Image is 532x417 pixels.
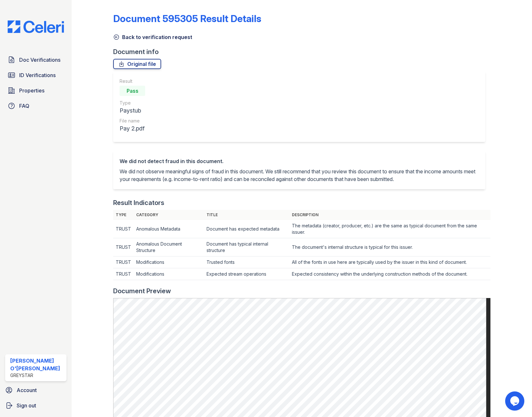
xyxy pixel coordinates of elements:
[113,47,490,56] div: Document info
[289,238,490,256] td: The document's internal structure is typical for this issuer.
[19,71,56,79] span: ID Verifications
[113,210,134,220] th: Type
[3,384,69,397] a: Account
[5,69,66,82] a: ID Verifications
[113,59,161,69] a: Original file
[289,220,490,238] td: The metadata (creator, producer, etc.) are the same as typical document from the same issuer.
[120,106,145,115] div: Paystub
[3,399,69,412] a: Sign out
[17,402,36,409] span: Sign out
[113,256,134,268] td: TRUST
[134,268,204,280] td: Modifications
[19,56,60,64] span: Doc Verifications
[134,238,204,256] td: Anomalous Document Structure
[5,84,66,97] a: Properties
[120,124,145,133] div: Pay 2.pdf
[134,220,204,238] td: Anomalous Metadata
[113,198,164,207] div: Result Indicators
[5,99,66,112] a: FAQ
[113,287,171,295] div: Document Preview
[204,268,289,280] td: Expected stream operations
[204,238,289,256] td: Document has typical internal structure
[204,220,289,238] td: Document has expected metadata
[113,33,192,41] a: Back to verification request
[120,157,479,165] div: We did not detect fraud in this document.
[289,256,490,268] td: All of the fonts in use here are typically used by the issuer in this kind of document.
[10,357,64,372] div: [PERSON_NAME] O'[PERSON_NAME]
[505,391,526,411] iframe: chat widget
[113,13,261,24] a: Document 595305 Result Details
[19,87,44,94] span: Properties
[17,386,37,394] span: Account
[120,78,145,84] div: Result
[120,100,145,106] div: Type
[5,53,66,66] a: Doc Verifications
[204,210,289,220] th: Title
[289,210,490,220] th: Description
[134,256,204,268] td: Modifications
[10,372,64,379] div: Greystar
[204,256,289,268] td: Trusted fonts
[120,118,145,124] div: File name
[134,210,204,220] th: Category
[120,86,145,96] div: Pass
[3,20,69,33] img: CE_Logo_Blue-a8612792a0a2168367f1c8372b55b34899dd931a85d93a1a3d3e32e68fde9ad4.png
[113,238,134,256] td: TRUST
[289,268,490,280] td: Expected consistency within the underlying construction methods of the document.
[19,102,29,110] span: FAQ
[113,268,134,280] td: TRUST
[113,220,134,238] td: TRUST
[120,168,479,183] p: We did not observe meaningful signs of fraud in this document. We still recommend that you review...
